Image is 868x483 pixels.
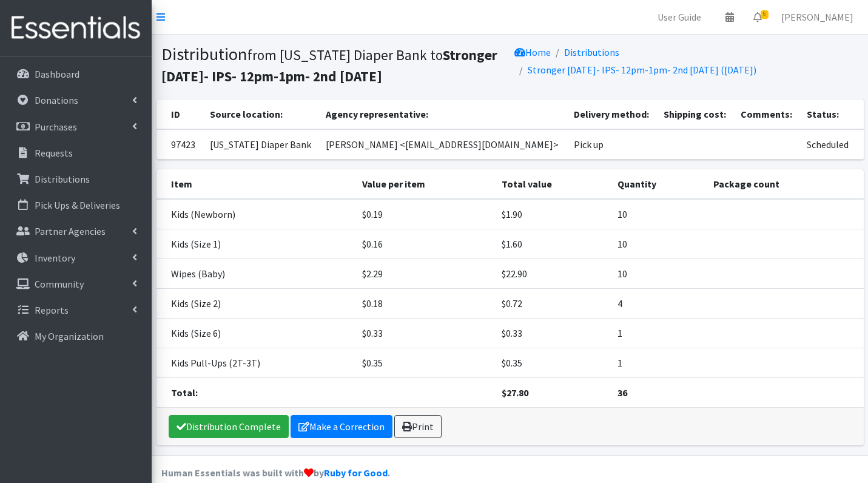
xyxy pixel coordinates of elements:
a: Distributions [564,46,619,58]
a: Home [514,46,551,58]
a: Ruby for Good [324,467,388,479]
a: Partner Agencies [5,219,147,243]
td: Kids (Size 6) [156,319,355,348]
a: Dashboard [5,62,147,86]
a: Purchases [5,115,147,139]
td: Wipes (Baby) [156,259,355,289]
th: Quantity [610,169,706,199]
td: $0.35 [355,348,494,378]
th: Shipping cost: [656,100,733,129]
td: 10 [610,199,706,229]
th: Total value [494,169,611,199]
td: 1 [610,319,706,348]
p: Requests [35,147,73,159]
td: Kids Pull-Ups (2T-3T) [156,348,355,378]
p: Pick Ups & Deliveries [35,199,120,211]
a: Make a Correction [291,415,392,438]
td: $0.33 [494,319,611,348]
td: $0.19 [355,199,494,229]
a: Reports [5,298,147,322]
a: Donations [5,88,147,112]
a: Stronger [DATE]- IPS- 12pm-1pm- 2nd [DATE] ([DATE]) [528,64,756,76]
th: Status: [799,100,863,129]
a: My Organization [5,324,147,348]
th: Agency representative: [318,100,567,129]
td: $22.90 [494,259,611,289]
th: Comments: [733,100,799,129]
small: from [US_STATE] Diaper Bank to [161,46,497,85]
td: Kids (Newborn) [156,199,355,229]
a: Requests [5,141,147,165]
a: User Guide [648,5,711,29]
th: Item [156,169,355,199]
p: Inventory [35,252,75,264]
p: Dashboard [35,68,79,80]
th: Package count [706,169,864,199]
span: 6 [761,10,769,19]
td: $0.16 [355,229,494,259]
a: Inventory [5,246,147,270]
td: Scheduled [799,129,863,160]
th: Value per item [355,169,494,199]
th: Source location: [203,100,318,129]
a: Print [394,415,442,438]
a: Distribution Complete [169,415,289,438]
a: Community [5,272,147,296]
p: Partner Agencies [35,225,106,237]
td: $0.35 [494,348,611,378]
td: 10 [610,259,706,289]
td: $0.33 [355,319,494,348]
p: Reports [35,304,69,316]
img: HumanEssentials [5,8,147,49]
h1: Distribution [161,44,506,86]
a: 6 [744,5,772,29]
td: 10 [610,229,706,259]
th: Delivery method: [567,100,656,129]
td: [PERSON_NAME] <[EMAIL_ADDRESS][DOMAIN_NAME]> [318,129,567,160]
strong: Human Essentials was built with by . [161,467,390,479]
td: Pick up [567,129,656,160]
td: Kids (Size 2) [156,289,355,319]
a: [PERSON_NAME] [772,5,863,29]
td: 1 [610,348,706,378]
td: [US_STATE] Diaper Bank [203,129,318,160]
p: My Organization [35,330,104,342]
p: Community [35,278,84,290]
th: ID [156,100,203,129]
p: Purchases [35,121,77,133]
td: $1.60 [494,229,611,259]
td: Kids (Size 1) [156,229,355,259]
strong: Total: [171,387,198,399]
td: 4 [610,289,706,319]
b: Stronger [DATE]- IPS- 12pm-1pm- 2nd [DATE] [161,46,497,85]
strong: 36 [617,387,627,399]
td: $2.29 [355,259,494,289]
a: Distributions [5,167,147,191]
td: $1.90 [494,199,611,229]
strong: $27.80 [502,387,528,399]
p: Distributions [35,173,90,185]
td: $0.72 [494,289,611,319]
td: $0.18 [355,289,494,319]
td: 97423 [156,129,203,160]
p: Donations [35,94,78,106]
a: Pick Ups & Deliveries [5,193,147,217]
